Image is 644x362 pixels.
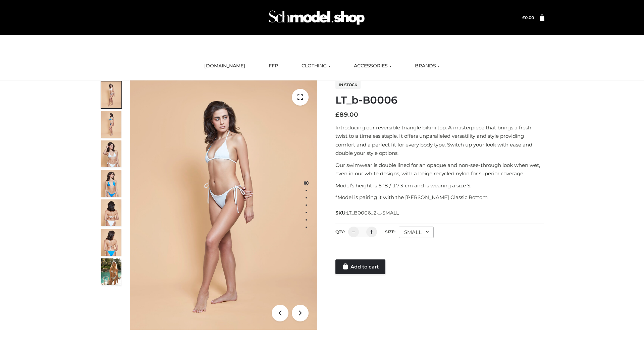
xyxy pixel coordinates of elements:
[335,181,544,190] p: Model’s height is 5 ‘8 / 173 cm and is wearing a size S.
[349,59,396,73] a: ACCESSORIES
[346,210,399,216] span: LT_B0006_2-_-SMALL
[101,140,121,167] img: ArielClassicBikiniTop_CloudNine_AzureSky_OW114ECO_3-scaled.jpg
[385,229,395,234] label: Size:
[101,111,121,138] img: ArielClassicBikiniTop_CloudNine_AzureSky_OW114ECO_2-scaled.jpg
[130,80,317,330] img: ArielClassicBikiniTop_CloudNine_AzureSky_OW114ECO_1
[335,229,345,234] label: QTY:
[399,227,434,238] div: SMALL
[266,4,367,31] img: Schmodel Admin 964
[101,199,121,226] img: ArielClassicBikiniTop_CloudNine_AzureSky_OW114ECO_7-scaled.jpg
[335,259,385,274] a: Add to cart
[101,170,121,197] img: ArielClassicBikiniTop_CloudNine_AzureSky_OW114ECO_4-scaled.jpg
[335,111,358,118] bdi: 89.00
[101,81,121,108] img: ArielClassicBikiniTop_CloudNine_AzureSky_OW114ECO_1-scaled.jpg
[522,15,525,20] span: £
[101,229,121,256] img: ArielClassicBikiniTop_CloudNine_AzureSky_OW114ECO_8-scaled.jpg
[335,81,361,89] span: In stock
[335,94,544,106] h1: LT_b-B0006
[297,59,335,73] a: CLOTHING
[335,161,544,178] p: Our swimwear is double lined for an opaque and non-see-through look when wet, even in our white d...
[410,59,445,73] a: BRANDS
[199,59,250,73] a: [DOMAIN_NAME]
[335,111,339,118] span: £
[335,123,544,158] p: Introducing our reversible triangle bikini top. A masterpiece that brings a fresh twist to a time...
[335,193,544,202] p: *Model is pairing it with the [PERSON_NAME] Classic Bottom
[335,209,399,217] span: SKU:
[522,15,534,20] a: £0.00
[522,15,534,20] bdi: 0.00
[264,59,283,73] a: FFP
[101,258,121,285] img: Arieltop_CloudNine_AzureSky2.jpg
